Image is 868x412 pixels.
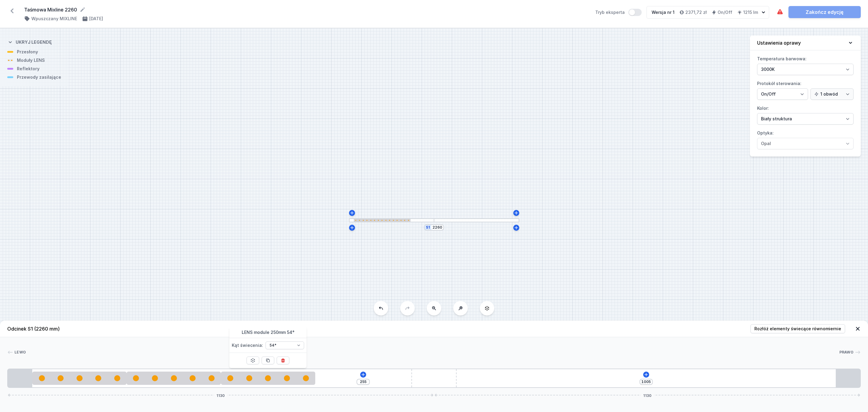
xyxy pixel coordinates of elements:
span: Kąt świecenia : [232,341,263,350]
select: Protokół sterowania: [810,88,854,100]
select: Protokół sterowania: [757,88,808,100]
select: Kolor: [757,113,854,125]
button: Dodaj element [643,372,649,378]
div: LENS module 250mm 54° [32,372,127,385]
button: Wersja nr 12371,72 złOn/Off1215 lm [646,6,769,19]
button: Edytuj nazwę projektu [80,7,86,13]
label: Optyka: [757,128,854,149]
button: Ukryj legendę [7,34,52,49]
h4: Wpuszczany MIXLINE [31,16,77,22]
span: 1130 [214,393,227,397]
select: Temperatura barwowa: [757,64,854,75]
h4: [DATE] [89,16,103,22]
input: Wymiar [mm] [358,379,368,384]
h4: 1215 lm [743,9,758,15]
span: (2260 mm) [34,326,60,332]
button: Ustawienia oprawy [750,36,861,50]
span: Rozłóż elementy świecące równomiernie [754,326,841,332]
select: Kąt świecenia: [266,341,304,349]
span: Lewo [14,350,26,355]
h4: Odcinek S1 [7,325,60,332]
div: Wersja nr 1 [652,9,675,15]
h4: 2371,72 zł [685,9,707,15]
div: LENS module 250mm 54° [127,372,221,385]
button: Wyśrodkuj [247,357,259,364]
button: Duplikuj [262,357,274,364]
button: Dodaj element [360,372,366,378]
span: 1130 [641,393,654,397]
input: Wymiar [mm] [432,225,442,230]
span: LENS module 250mm 54° [229,327,307,338]
h4: Ukryj legendę [16,39,52,45]
h4: Ustawienia oprawy [757,39,801,46]
select: Optyka: [757,138,854,149]
input: Wymiar [mm] [641,379,651,384]
button: Rozłóż elementy świecące równomiernie [750,324,845,333]
h4: On/Off [718,9,732,15]
label: Temperatura barwowa: [757,54,854,75]
label: Kolor: [757,103,854,125]
button: Usuń element [277,357,289,364]
form: Taśmowa Mixline 2260 [24,6,588,13]
label: Protokół sterowania: [757,79,854,100]
button: Tryb eksperta [628,9,642,16]
span: Prawo [839,350,854,355]
label: Tryb eksperta [595,9,642,16]
div: LENS module 250mm 54° [221,372,315,385]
